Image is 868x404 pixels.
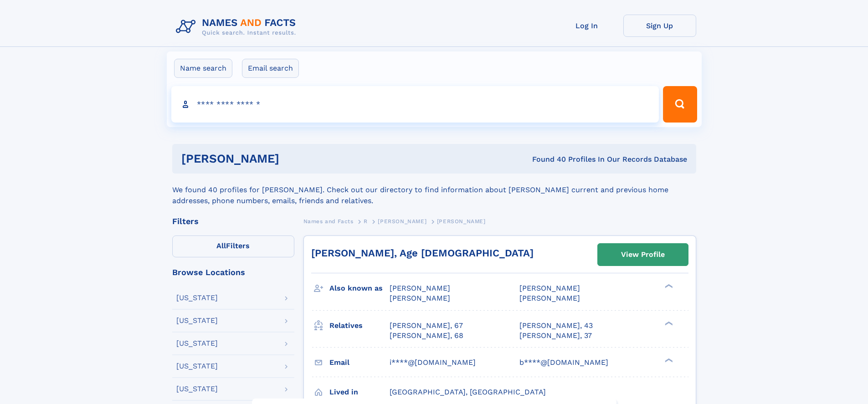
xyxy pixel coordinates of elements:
[176,317,218,324] div: [US_STATE]
[329,384,390,400] h3: Lived in
[172,217,294,225] div: Filters
[303,215,354,227] a: Names and Facts
[216,241,226,250] span: All
[519,294,580,302] span: [PERSON_NAME]
[390,321,463,331] a: [PERSON_NAME], 67
[519,321,593,331] a: [PERSON_NAME], 43
[176,340,218,347] div: [US_STATE]
[172,174,696,206] div: We found 40 profiles for [PERSON_NAME]. Check out our directory to find information about [PERSON...
[329,318,390,333] h3: Relatives
[181,153,406,164] h1: [PERSON_NAME]
[621,244,665,265] div: View Profile
[550,15,623,37] a: Log In
[437,218,486,225] span: [PERSON_NAME]
[176,363,218,370] div: [US_STATE]
[364,215,368,227] a: R
[172,235,294,257] label: Filters
[174,59,232,78] label: Name search
[390,331,463,341] a: [PERSON_NAME], 68
[519,284,580,292] span: [PERSON_NAME]
[378,218,426,225] span: [PERSON_NAME]
[329,355,390,370] h3: Email
[519,331,592,341] a: [PERSON_NAME], 37
[663,86,697,123] button: Search Button
[623,15,696,37] a: Sign Up
[171,86,659,123] input: search input
[172,15,303,39] img: Logo Names and Facts
[663,357,673,363] div: ❯
[390,284,450,292] span: [PERSON_NAME]
[663,283,673,289] div: ❯
[663,320,673,326] div: ❯
[598,244,688,266] a: View Profile
[176,385,218,393] div: [US_STATE]
[172,268,294,276] div: Browse Locations
[390,388,546,396] span: [GEOGRAPHIC_DATA], [GEOGRAPHIC_DATA]
[390,294,450,302] span: [PERSON_NAME]
[176,294,218,302] div: [US_STATE]
[364,218,368,225] span: R
[311,247,534,259] a: [PERSON_NAME], Age [DEMOGRAPHIC_DATA]
[242,59,299,78] label: Email search
[378,215,426,227] a: [PERSON_NAME]
[329,281,390,296] h3: Also known as
[406,154,687,164] div: Found 40 Profiles In Our Records Database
